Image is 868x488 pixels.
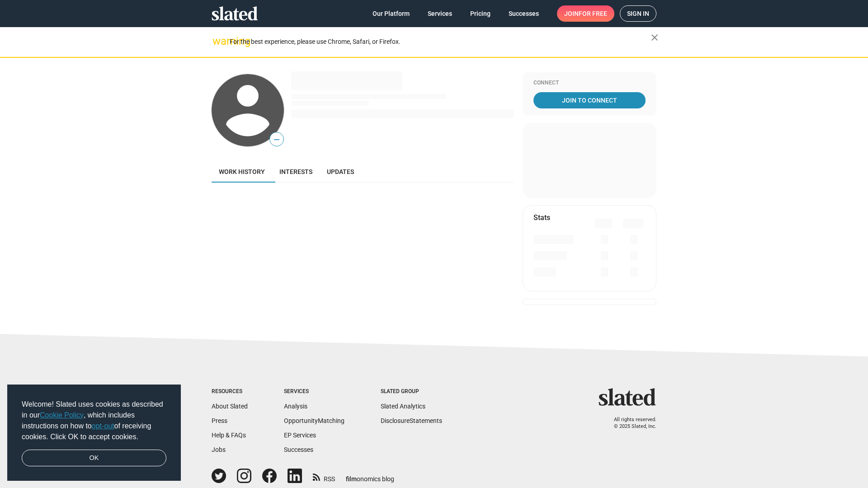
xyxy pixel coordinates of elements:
[381,403,425,410] a: Slated Analytics
[320,161,361,183] a: Updates
[327,168,354,175] span: Updates
[270,134,283,145] span: —
[509,5,539,22] span: Successes
[219,168,265,175] span: Work history
[22,399,166,442] span: Welcome! Slated uses cookies as described in our , which includes instructions on how to of recei...
[212,388,248,395] div: Resources
[533,213,550,222] mat-card-title: Stats
[557,5,614,22] a: Joinfor free
[92,422,114,430] a: opt-out
[346,468,394,483] a: filmonomics blog
[212,417,227,424] a: Press
[501,5,546,22] a: Successes
[212,403,248,410] a: About Slated
[564,5,607,22] span: Join
[7,385,181,481] div: cookieconsent
[279,168,312,175] span: Interests
[428,5,452,22] span: Services
[365,5,417,22] a: Our Platform
[627,6,649,21] span: Sign in
[284,403,307,410] a: Analysis
[470,5,491,22] span: Pricing
[420,5,459,22] a: Services
[346,475,357,483] span: film
[620,5,656,22] a: Sign in
[212,432,246,439] a: Help & FAQs
[381,388,442,395] div: Slated Group
[533,80,646,87] div: Connect
[212,446,226,453] a: Jobs
[22,450,166,467] a: dismiss cookie message
[40,411,84,419] a: Cookie Policy
[272,161,320,183] a: Interests
[284,388,344,395] div: Services
[535,92,644,108] span: Join To Connect
[373,5,410,22] span: Our Platform
[284,417,344,424] a: OpportunityMatching
[463,5,498,22] a: Pricing
[533,92,646,108] a: Join To Connect
[649,32,660,43] mat-icon: close
[579,5,607,22] span: for free
[212,36,223,47] mat-icon: warning
[381,417,442,424] a: DisclosureStatements
[212,161,272,183] a: Work history
[284,432,316,439] a: EP Services
[604,417,656,430] p: All rights reserved. © 2025 Slated, Inc.
[313,469,335,483] a: RSS
[284,446,313,453] a: Successes
[230,36,651,48] div: For the best experience, please use Chrome, Safari, or Firefox.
